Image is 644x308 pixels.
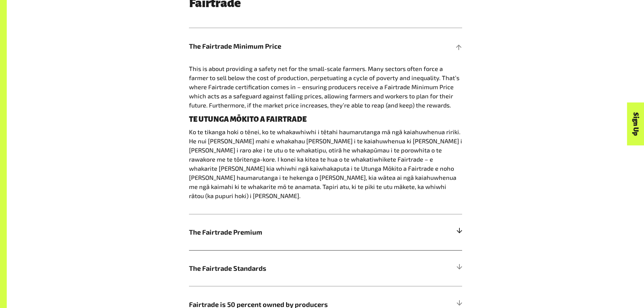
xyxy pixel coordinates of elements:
[189,115,462,123] h4: TE UTUNGA MŌKITO A FAIRTRADE
[189,263,394,273] span: The Fairtrade Standards
[189,127,462,200] p: Ko te tikanga hoki o tēnei, ko te whakawhiwhi i tētahi haumarutanga mā ngā kaiahuwhenua ririki. H...
[189,65,459,109] span: This is about providing a safety net for the small-scale farmers. Many sectors often force a farm...
[189,227,394,237] span: The Fairtrade Premium
[189,41,394,51] span: The Fairtrade Minimum Price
